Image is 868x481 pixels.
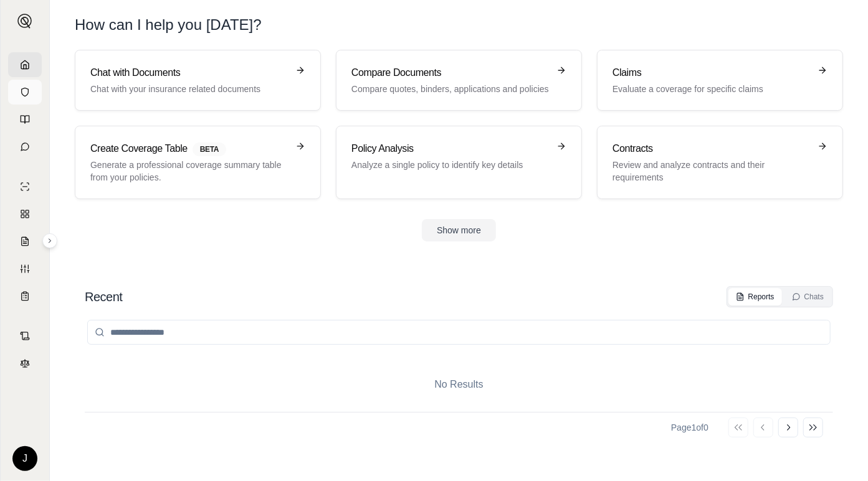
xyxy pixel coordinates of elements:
[613,159,810,184] p: Review and analyze contracts and their requirements
[336,126,582,199] a: Policy AnalysisAnalyze a single policy to identify key details
[351,141,549,156] h3: Policy Analysis
[613,141,810,156] h3: Contracts
[422,219,496,241] button: Show more
[8,52,42,77] a: Home
[8,80,42,105] a: Documents Vault
[351,65,549,80] h3: Compare Documents
[792,292,824,302] div: Chats
[8,324,42,348] a: Contract Analysis
[90,65,288,80] h3: Chat with Documents
[613,83,810,95] p: Evaluate a coverage for specific claims
[85,357,833,412] div: No Results
[75,15,843,35] h1: How can I help you [DATE]?
[8,351,42,376] a: Legal Search Engine
[193,142,226,156] span: BETA
[12,9,37,34] button: Expand sidebar
[613,65,810,80] h3: Claims
[785,288,831,306] button: Chats
[85,288,122,306] h2: Recent
[75,50,321,111] a: Chat with DocumentsChat with your insurance related documents
[728,288,782,306] button: Reports
[351,83,549,95] p: Compare quotes, binders, applications and policies
[8,134,42,159] a: Chat
[8,174,42,199] a: Single Policy
[17,14,32,29] img: Expand sidebar
[90,83,288,95] p: Chat with your insurance related documents
[736,292,775,302] div: Reports
[336,50,582,111] a: Compare DocumentsCompare quotes, binders, applications and policies
[42,233,57,248] button: Expand sidebar
[12,446,37,471] div: J
[597,126,843,199] a: ContractsReview and analyze contracts and their requirements
[90,159,288,184] p: Generate a professional coverage summary table from your policies.
[351,159,549,171] p: Analyze a single policy to identify key details
[8,229,42,254] a: Claim Coverage
[8,256,42,281] a: Custom Report
[75,126,321,199] a: Create Coverage TableBETAGenerate a professional coverage summary table from your policies.
[597,50,843,111] a: ClaimsEvaluate a coverage for specific claims
[8,284,42,309] a: Coverage Table
[8,107,42,132] a: Prompt Library
[90,141,288,156] h3: Create Coverage Table
[8,202,42,226] a: Policy Comparisons
[671,421,708,434] div: Page 1 of 0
